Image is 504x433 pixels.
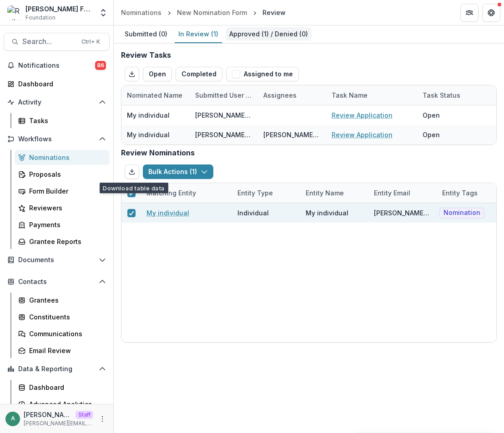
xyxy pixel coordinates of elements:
div: Dashboard [18,79,102,89]
div: Grantees [29,295,102,305]
div: Assignees [258,90,302,100]
a: Approved (1) / Denied (0) [226,25,312,43]
button: Partners [460,4,479,22]
button: Open Data & Reporting [4,362,110,376]
a: In Review (1) [175,25,222,43]
div: My individual [306,208,348,218]
div: Entity Email [368,188,416,198]
p: [PERSON_NAME][EMAIL_ADDRESS][DOMAIN_NAME] [24,410,72,419]
div: Task Name [326,85,417,105]
div: My individual [127,110,170,120]
div: Entity Tags [437,188,483,198]
button: Open Documents [4,253,110,267]
span: 86 [95,61,106,70]
span: Nomination [444,209,480,217]
a: Dashboard [4,76,110,91]
div: Grantee Reports [29,237,102,246]
div: Entity Type [232,188,278,198]
div: My individual [127,130,170,139]
a: Constituents [15,309,110,324]
div: New Nomination Form [177,8,247,17]
span: Data & Reporting [18,365,95,373]
h2: Review Nominations [121,149,195,157]
span: Foundation [25,14,55,22]
button: Get Help [482,4,500,22]
button: Open entity switcher [97,4,110,22]
div: Individual [237,208,269,218]
button: Completed [176,67,222,81]
a: Payments [15,217,110,232]
div: Assignees [258,85,326,105]
div: Matching Entity [141,188,202,198]
div: Nominations [121,8,161,17]
div: Proposals [29,169,102,179]
div: [PERSON_NAME][EMAIL_ADDRESS][DOMAIN_NAME] [374,208,431,218]
button: Open [143,67,172,81]
button: Notifications86 [4,58,110,73]
a: Grantees [15,293,110,308]
button: Open Contacts [4,274,110,289]
span: Documents [18,256,95,264]
button: Open Workflows [4,132,110,146]
div: Entity Name [300,183,368,203]
div: [PERSON_NAME][EMAIL_ADDRESS][DOMAIN_NAME] [195,110,252,120]
img: Ruthwick Foundation [7,5,22,20]
div: Submitted User Email [190,85,258,105]
div: Review [262,8,286,17]
div: Matching Entity [141,183,232,203]
div: anveet@trytemelio.com [11,416,15,422]
span: Notifications [18,62,95,70]
a: Advanced Analytics [15,397,110,412]
button: Export table data [125,67,139,81]
div: Nominated Name [121,90,188,100]
div: Tasks [29,116,102,125]
button: Bulk Actions (1) [143,164,213,179]
div: [PERSON_NAME] Foundation [25,4,93,14]
span: Search... [22,37,76,46]
button: Search... [4,33,110,51]
div: Open [423,130,440,139]
button: Open Activity [4,95,110,109]
a: Review Application [332,130,393,139]
div: Task Name [326,90,373,100]
button: More [97,413,108,424]
div: Approved ( 1 ) / Denied ( 0 ) [226,27,312,40]
div: Nominated Name [121,85,190,105]
a: Communications [15,326,110,341]
div: Entity Email [368,183,437,203]
h2: Review Tasks [121,51,171,60]
div: [PERSON_NAME][EMAIL_ADDRESS][DOMAIN_NAME] [195,130,252,139]
div: Entity Type [232,183,300,203]
div: In Review ( 1 ) [175,27,222,40]
span: Workflows [18,135,95,143]
a: Nominations [15,150,110,165]
div: Open [423,110,440,120]
div: Task Status [417,90,466,100]
div: Ctrl + K [80,37,102,47]
div: [PERSON_NAME] T1 [263,130,321,139]
a: Form Builder [15,184,110,199]
div: Submitted User Email [190,90,258,100]
div: Nominations [29,153,102,162]
div: Submitted ( 0 ) [121,27,171,40]
div: Form Builder [29,186,102,196]
a: Reviewers [15,200,110,215]
a: Submitted (0) [121,25,171,43]
a: Dashboard [15,380,110,395]
button: Export table data [125,164,139,179]
a: Grantee Reports [15,234,110,249]
div: Communications [29,329,102,338]
div: Reviewers [29,203,102,213]
span: Activity [18,99,95,106]
button: Assigned to me [226,67,299,81]
a: Proposals [15,167,110,182]
a: Nominations [117,6,165,19]
div: Dashboard [29,383,102,392]
a: My individual [146,208,189,218]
